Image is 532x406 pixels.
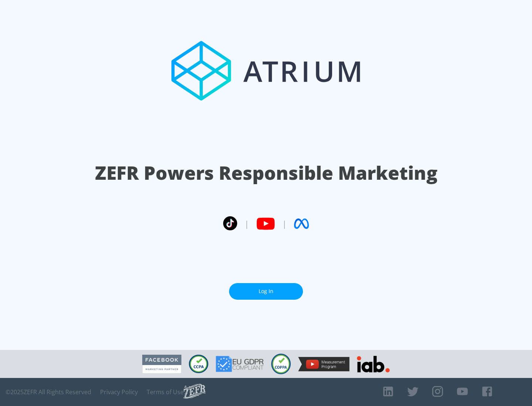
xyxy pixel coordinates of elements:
a: Privacy Policy [100,388,138,396]
img: COPPA Compliant [271,354,291,374]
img: GDPR Compliant [216,356,264,372]
span: | [282,218,287,229]
a: Terms of Use [147,388,184,396]
span: © 2025 ZEFR All Rights Reserved [6,388,91,396]
h1: ZEFR Powers Responsible Marketing [95,160,437,186]
img: Facebook Marketing Partner [142,355,181,374]
img: YouTube Measurement Program [298,357,349,371]
a: Log In [229,283,303,300]
img: IAB [357,356,390,372]
img: CCPA Compliant [189,355,208,373]
span: | [245,218,249,229]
